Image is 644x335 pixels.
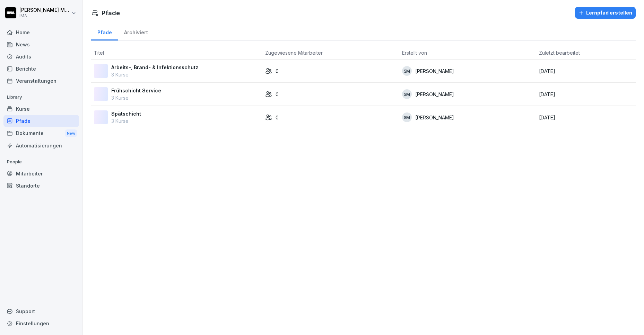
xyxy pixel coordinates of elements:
[276,91,279,98] p: 0
[19,7,70,13] p: [PERSON_NAME] Milanovska
[3,127,79,140] div: Dokumente
[3,26,79,38] a: Home
[402,50,427,56] span: Erstellt von
[3,305,79,317] div: Support
[3,156,79,167] p: People
[111,87,161,94] p: Frühschicht Service
[3,63,79,75] a: Berichte
[402,112,412,122] div: SM
[102,8,120,18] h1: Pfade
[402,89,412,99] div: SM
[19,13,70,18] p: IMA
[3,92,79,103] p: Library
[3,38,79,51] a: News
[3,139,79,152] a: Automatisierungen
[539,91,633,98] p: [DATE]
[539,67,633,75] p: [DATE]
[539,50,580,56] span: Zuletzt bearbeitet
[3,180,79,192] a: Standorte
[3,75,79,87] a: Veranstaltungen
[402,66,412,76] div: SM
[276,114,279,121] p: 0
[3,103,79,115] a: Kurse
[65,129,77,137] div: New
[91,23,118,40] a: Pfade
[111,94,161,101] p: 3 Kurse
[415,67,454,75] p: [PERSON_NAME]
[111,71,198,78] p: 3 Kurse
[118,23,154,40] a: Archiviert
[3,167,79,180] a: Mitarbeiter
[415,114,454,121] p: [PERSON_NAME]
[3,127,79,140] a: DokumenteNew
[3,317,79,329] a: Einstellungen
[276,67,279,75] p: 0
[111,117,141,125] p: 3 Kurse
[111,64,198,71] p: Arbeits-, Brand- & Infektionsschutz
[265,50,323,56] span: Zugewiesene Mitarbeiter
[415,91,454,98] p: [PERSON_NAME]
[578,9,632,17] div: Lernpfad erstellen
[539,114,633,121] p: [DATE]
[3,115,79,127] a: Pfade
[3,51,79,63] a: Audits
[575,7,636,19] button: Lernpfad erstellen
[111,110,141,117] p: Spätschicht
[94,50,104,56] span: Titel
